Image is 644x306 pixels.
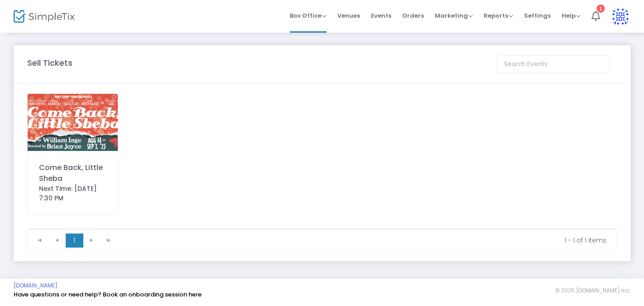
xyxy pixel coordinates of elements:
span: Help [562,11,581,20]
span: Orders [402,4,424,27]
span: Venues [337,4,360,27]
span: Settings [524,4,551,27]
span: Marketing [435,11,473,20]
span: Events [371,4,391,27]
span: Reports [484,11,513,20]
span: Box Office [290,11,327,20]
span: Page 1 [66,233,83,247]
div: Come Back, Little Sheba [39,162,106,184]
div: Next Time: [DATE] 7:30 PM [39,184,106,203]
m-panel-title: Sell Tickets [27,57,72,69]
span: © 2025 [DOMAIN_NAME] Inc. [555,287,630,294]
kendo-pager-info: 1 - 1 of 1 items [124,236,606,245]
div: 1 [596,5,605,13]
a: [DOMAIN_NAME] [14,282,58,289]
a: Have questions or need help? Book an onboarding session here [14,290,202,299]
div: Data table [28,229,616,229]
input: Search Events [497,55,610,73]
img: ComeBackfacebookeventbannerv1.jpg [28,94,118,151]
